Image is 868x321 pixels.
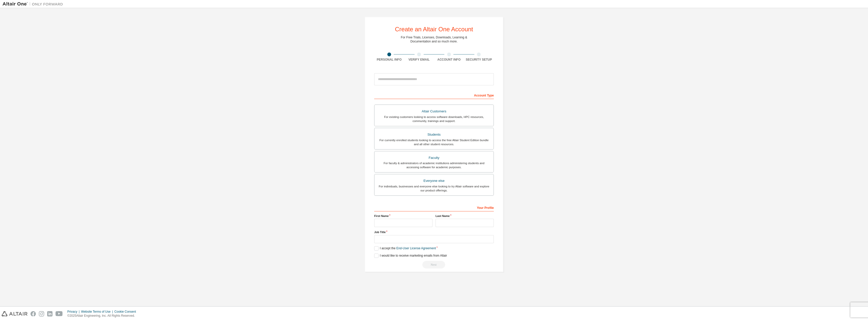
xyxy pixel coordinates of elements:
label: Job Title [374,230,494,234]
a: End-User License Agreement [396,246,436,250]
div: Faculty [377,154,491,161]
div: For Free Trials, Licenses, Downloads, Learning & Documentation and so much more. [401,35,467,43]
div: Cookie Consent [114,310,139,314]
div: Create an Altair One Account [395,26,473,32]
div: Personal Info [374,58,404,62]
img: instagram.svg [39,311,44,316]
div: Account Info [434,58,464,62]
div: Read and acccept EULA to continue [374,261,494,268]
div: Altair Customers [377,108,491,115]
div: Verify Email [404,58,434,62]
img: linkedin.svg [47,311,52,316]
img: altair_logo.svg [2,311,28,316]
img: Altair One [3,2,66,7]
img: youtube.svg [56,311,63,316]
label: First Name [374,214,432,218]
label: Last Name [436,214,494,218]
img: facebook.svg [31,311,36,316]
p: © 2025 Altair Engineering, Inc. All Rights Reserved. [67,314,139,318]
div: Website Terms of Use [81,310,114,314]
label: I would like to receive marketing emails from Altair [374,254,447,258]
div: Account Type [374,91,494,99]
div: For existing customers looking to access software downloads, HPC resources, community, trainings ... [377,115,491,123]
div: Everyone else [377,177,491,184]
div: For faculty & administrators of academic institutions administering students and accessing softwa... [377,161,491,169]
div: For currently enrolled students looking to access the free Altair Student Edition bundle and all ... [377,138,491,146]
div: Privacy [67,310,81,314]
div: Your Profile [374,203,494,211]
label: I accept the [374,246,436,251]
div: For individuals, businesses and everyone else looking to try Altair software and explore our prod... [377,184,491,192]
div: Students [377,131,491,138]
div: Security Setup [464,58,494,62]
